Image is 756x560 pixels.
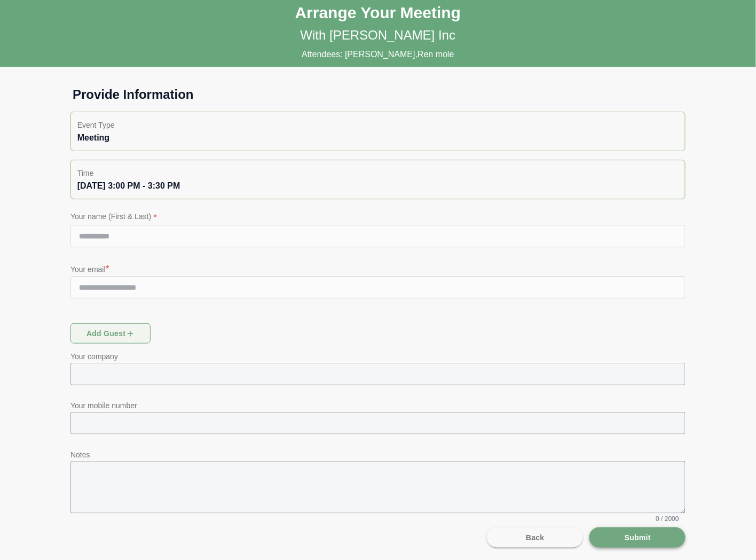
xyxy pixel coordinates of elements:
[86,323,136,344] span: Add guest
[77,131,679,144] div: Meeting
[525,527,545,548] span: Back
[70,399,686,412] p: Your mobile number
[77,167,679,180] p: Time
[70,323,151,344] button: Add guest
[589,527,686,548] button: Submit
[70,448,686,461] p: Notes
[302,48,454,61] p: Attendees: [PERSON_NAME],Ren mole
[70,261,686,276] p: Your email
[301,27,456,44] p: With [PERSON_NAME] Inc
[295,3,461,22] h1: Arrange Your Meeting
[64,86,692,103] h1: Provide Information
[77,180,679,192] div: [DATE] 3:00 PM - 3:30 PM
[70,350,686,363] p: Your company
[70,210,686,225] p: Your name (First & Last)
[624,527,651,548] span: Submit
[656,515,679,523] span: 0 / 2000
[77,119,679,131] p: Event Type
[487,527,583,548] button: Back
